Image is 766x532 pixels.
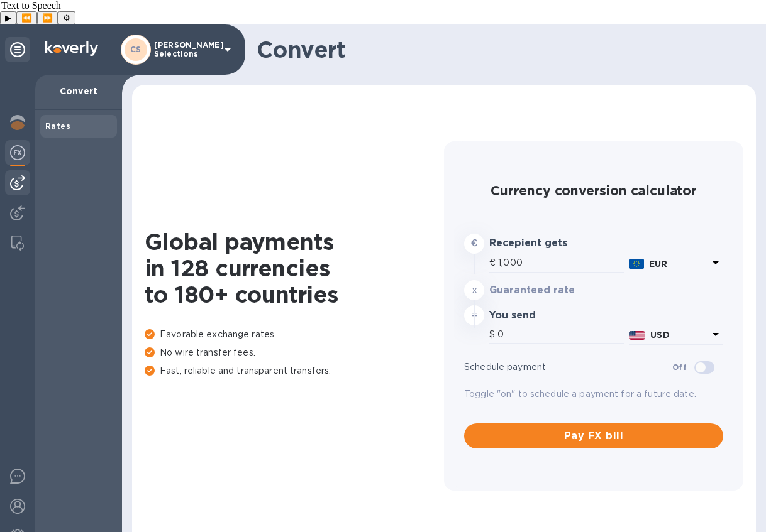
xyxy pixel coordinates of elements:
button: Settings [58,11,75,24]
h3: Recepient gets [489,237,594,249]
strong: € [471,238,477,248]
p: Favorable exchange rates. [145,328,444,341]
p: Schedule payment [464,361,672,374]
input: Amount [498,254,624,273]
p: Toggle "on" to schedule a payment for a future date. [464,388,723,401]
span: Pay FX bill [474,428,713,443]
b: CS [130,45,142,54]
div: x [464,280,484,300]
h3: Guaranteed rate [489,285,594,296]
h2: Currency conversion calculator [464,183,723,198]
div: € [489,254,498,273]
button: Pay FX bill [464,423,723,448]
img: Logo [45,41,98,56]
div: $ [489,325,497,344]
img: USD [629,331,646,340]
p: Convert [45,85,112,97]
p: Fast, reliable and transparent transfers. [145,364,444,377]
h1: Global payments in 128 currencies to 180+ countries [145,229,444,308]
h1: Convert [257,36,746,63]
h3: You send [489,310,594,322]
p: No wire transfer fees. [145,346,444,359]
button: Forward [37,11,58,24]
div: = [464,305,484,325]
b: Rates [45,121,70,131]
b: EUR [649,259,667,269]
input: Amount [497,325,624,344]
p: [PERSON_NAME] Selections [154,41,217,58]
b: Off [672,362,687,372]
b: USD [650,330,669,340]
button: Previous [16,11,37,24]
img: Foreign exchange [10,145,25,160]
div: Unpin categories [5,37,30,62]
